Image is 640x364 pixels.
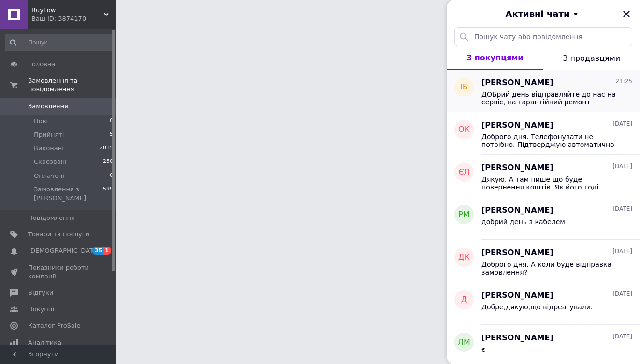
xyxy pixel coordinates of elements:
button: ОК[PERSON_NAME][DATE]Доброго дня. Телефонувати не потрібно. Підтверджую автоматично [447,112,640,155]
span: Замовлення з [PERSON_NAME] [34,185,103,203]
button: Активні чати [474,8,613,20]
button: РМ[PERSON_NAME][DATE]добрий день з кабелем [447,197,640,240]
span: ІБ [460,82,468,93]
input: Пошук чату або повідомлення [454,27,632,46]
span: BuyLow [31,6,104,15]
span: Аналітика [28,338,61,347]
span: Нові [34,117,48,126]
span: Каталог ProSale [28,321,80,330]
span: Показники роботи компанії [28,263,89,281]
span: Замовлення [28,102,68,111]
span: [PERSON_NAME] [481,162,553,174]
span: [PERSON_NAME] [481,333,553,344]
button: ІБ[PERSON_NAME]21:25ДОБрий день відправляйте до нас на сервіс, на гарантійний ремонт запакуйте вс... [447,70,640,112]
span: Відгуки [28,289,53,297]
button: З продавцями [543,46,640,70]
span: З покупцями [466,53,524,62]
span: добрий день з кабелем [481,218,565,226]
span: 599 [103,185,113,203]
span: ЛМ [458,337,470,348]
span: [DATE] [612,162,632,171]
span: Доброго дня. Телефонувати не потрібно. Підтверджую автоматично [481,133,619,148]
span: РМ [458,209,469,220]
span: [DATE] [612,290,632,298]
span: Добре,дякую,що відреагували. [481,303,593,311]
span: ДОБрий день відправляйте до нас на сервіс, на гарантійний ремонт запакуйте все як було на новій п... [481,90,619,106]
span: 2015 [100,144,113,153]
span: [DATE] [612,248,632,256]
span: Оплачені [34,172,64,180]
span: [PERSON_NAME] [481,120,553,131]
span: 1 [103,247,111,255]
button: Закрити [621,8,632,20]
span: є [481,346,485,353]
span: Замовлення та повідомлення [28,76,116,94]
span: 21:25 [615,77,632,86]
span: Скасовані [34,158,67,166]
span: Д [461,294,467,306]
div: Ваш ID: 3874170 [31,15,116,23]
input: Пошук [5,34,114,51]
span: Дякую. А там пише що буде повернення коштів. Як його тоді оплатити? [481,175,619,191]
span: [DATE] [612,205,632,213]
span: ДК [458,252,470,263]
span: 5 [110,131,113,139]
button: Д[PERSON_NAME][DATE]Добре,дякую,що відреагували. [447,282,640,325]
span: 0 [110,117,113,126]
span: 250 [103,158,113,166]
span: ОК [458,124,470,135]
span: Товари та послуги [28,230,89,239]
span: [DATE] [612,333,632,341]
span: [DEMOGRAPHIC_DATA] [28,247,100,255]
span: [PERSON_NAME] [481,248,553,259]
span: ЄЛ [458,167,469,178]
span: Активні чати [505,8,569,20]
span: 0 [110,172,113,180]
span: Прийняті [34,131,64,139]
span: З продавцями [563,54,620,63]
span: Покупці [28,305,54,314]
span: Виконані [34,144,64,153]
span: 35 [92,247,103,255]
span: [PERSON_NAME] [481,205,553,216]
span: Доброго дня. А коли буде відправка замовлення? [481,261,619,276]
button: ЄЛ[PERSON_NAME][DATE]Дякую. А там пише що буде повернення коштів. Як його тоді оплатити? [447,155,640,197]
button: ДК[PERSON_NAME][DATE]Доброго дня. А коли буде відправка замовлення? [447,240,640,282]
span: [DATE] [612,120,632,128]
span: [PERSON_NAME] [481,290,553,301]
span: [PERSON_NAME] [481,77,553,88]
span: Головна [28,60,55,69]
button: З покупцями [447,46,543,70]
span: Повідомлення [28,214,75,222]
